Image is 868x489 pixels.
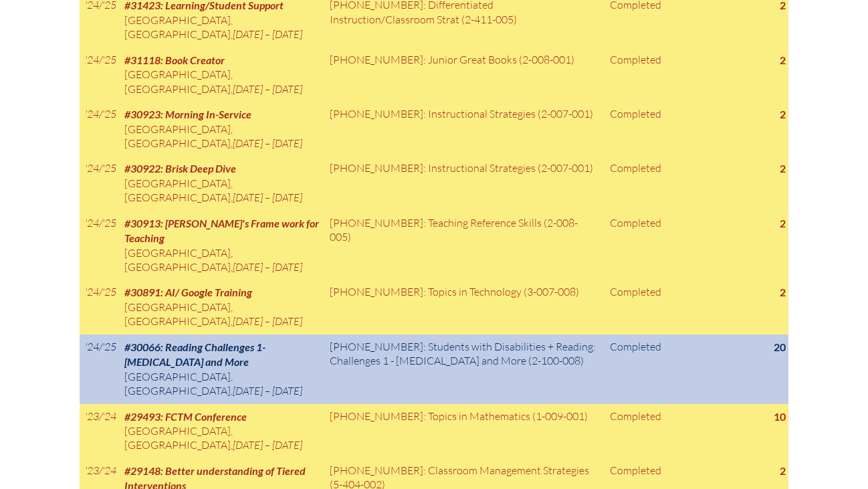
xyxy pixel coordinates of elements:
span: [GEOGRAPHIC_DATA], [GEOGRAPHIC_DATA] [124,370,233,397]
span: [DATE] – [DATE] [233,82,302,96]
td: , [119,280,324,334]
td: Completed [605,280,674,334]
strong: 10 [774,410,786,423]
td: Completed [605,47,674,102]
td: '24/'25 [80,334,119,404]
td: Completed [605,211,674,280]
span: [DATE] – [DATE] [233,27,302,41]
td: , [119,334,324,404]
td: [PHONE_NUMBER]: Teaching Reference Skills (2-008-005) [324,211,605,280]
span: [DATE] – [DATE] [233,191,302,204]
span: [DATE] – [DATE] [233,260,302,274]
td: '24/'25 [80,47,119,102]
span: #30891: AI/ Google Training [124,286,252,298]
span: [GEOGRAPHIC_DATA], [GEOGRAPHIC_DATA] [124,424,233,452]
span: [DATE] – [DATE] [233,384,302,397]
strong: 2 [780,108,786,120]
td: , [119,211,324,280]
span: [GEOGRAPHIC_DATA], [GEOGRAPHIC_DATA] [124,246,233,274]
span: #31118: Book Creator [124,54,225,66]
td: [PHONE_NUMBER]: Topics in Technology (3-007-008) [324,280,605,334]
span: #30923: Morning In-Service [124,108,251,120]
td: Completed [605,404,674,458]
span: [GEOGRAPHIC_DATA], [GEOGRAPHIC_DATA] [124,122,233,150]
td: [PHONE_NUMBER]: Junior Great Books (2-008-001) [324,47,605,102]
span: [DATE] – [DATE] [233,438,302,452]
td: , [119,102,324,156]
td: '23/'24 [80,404,119,458]
td: [PHONE_NUMBER]: Instructional Strategies (2-007-001) [324,156,605,210]
td: '24/'25 [80,102,119,156]
span: #30913: [PERSON_NAME]'s Frame work for Teaching [124,217,319,244]
td: '24/'25 [80,280,119,334]
strong: 20 [774,340,786,353]
span: #29493: FCTM Conference [124,410,247,423]
td: '24/'25 [80,211,119,280]
span: [GEOGRAPHIC_DATA], [GEOGRAPHIC_DATA] [124,177,233,204]
span: [GEOGRAPHIC_DATA], [GEOGRAPHIC_DATA] [124,13,233,41]
td: , [119,156,324,210]
span: #30066: Reading Challenges 1- [MEDICAL_DATA] and More [124,340,265,368]
strong: 2 [780,54,786,66]
strong: 2 [780,217,786,229]
span: [DATE] – [DATE] [233,136,302,150]
td: Completed [605,102,674,156]
td: [PHONE_NUMBER]: Instructional Strategies (2-007-001) [324,102,605,156]
span: #30922: Brisk Deep Dive [124,162,236,175]
strong: 2 [780,464,786,477]
strong: 2 [780,286,786,298]
td: , [119,404,324,458]
span: [GEOGRAPHIC_DATA], [GEOGRAPHIC_DATA] [124,68,233,95]
td: , [119,47,324,102]
td: [PHONE_NUMBER]: Topics in Mathematics (1-009-001) [324,404,605,458]
td: Completed [605,156,674,210]
td: '24/'25 [80,156,119,210]
td: [PHONE_NUMBER]: Students with Disabilities + Reading: Challenges 1 - [MEDICAL_DATA] and More (2-1... [324,334,605,404]
strong: 2 [780,162,786,175]
span: [GEOGRAPHIC_DATA], [GEOGRAPHIC_DATA] [124,300,233,328]
span: [DATE] – [DATE] [233,314,302,328]
td: Completed [605,334,674,404]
